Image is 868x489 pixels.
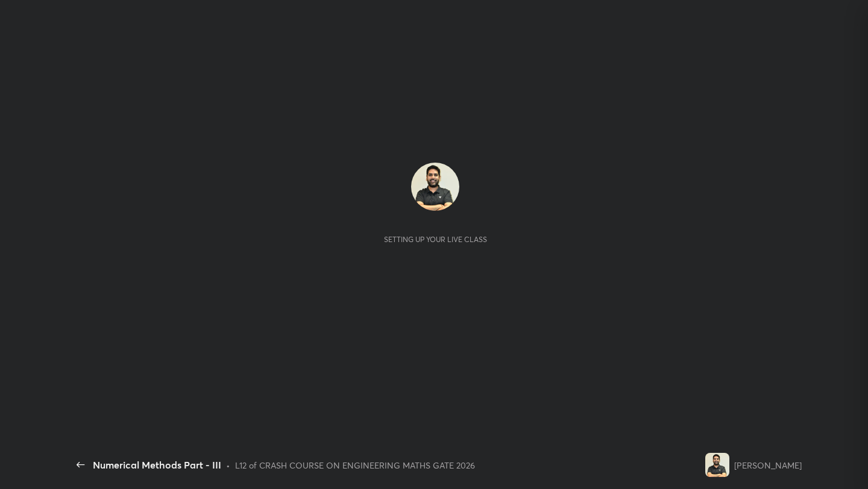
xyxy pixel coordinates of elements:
[705,453,729,477] img: d9cff753008c4d4b94e8f9a48afdbfb4.jpg
[384,235,487,244] div: Setting up your live class
[411,163,459,211] img: d9cff753008c4d4b94e8f9a48afdbfb4.jpg
[734,459,802,472] div: [PERSON_NAME]
[226,459,230,472] div: •
[235,459,475,472] div: L12 of CRASH COURSE ON ENGINEERING MATHS GATE 2026
[93,458,221,472] div: Numerical Methods Part - III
